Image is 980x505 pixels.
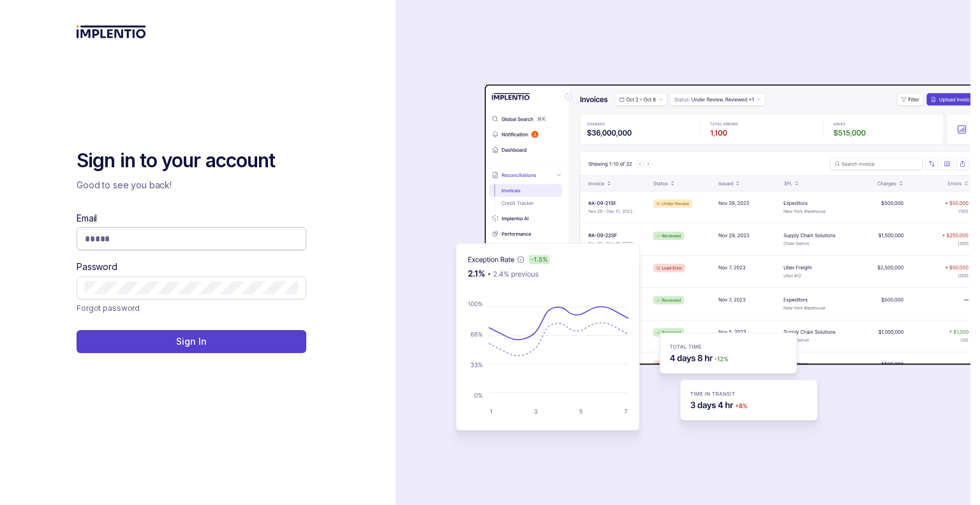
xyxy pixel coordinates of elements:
[77,148,306,174] h2: Sign in to your account
[77,330,306,353] button: Sign In
[77,302,140,315] p: Forgot password
[176,335,206,348] p: Sign In
[77,179,306,192] p: Good to see you back!
[77,212,97,225] label: Email
[77,260,117,273] label: Password
[77,302,140,315] a: Link Forgot password
[77,26,146,38] img: logo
